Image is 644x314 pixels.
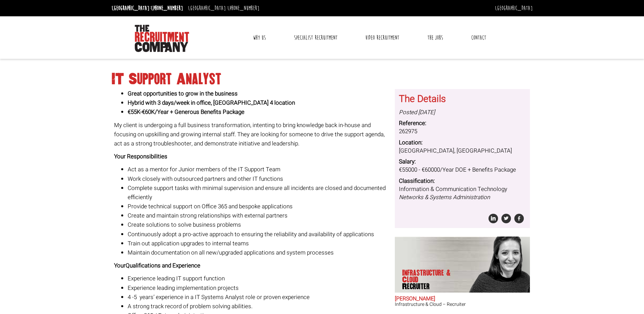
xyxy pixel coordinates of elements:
strong: Hybrid with 3 days/week in office, [GEOGRAPHIC_DATA] 4 location [128,99,295,107]
i: Networks & Systems Administration [399,193,490,202]
dt: Classification: [399,177,526,185]
li: [GEOGRAPHIC_DATA]: [186,3,261,14]
h3: The Details [399,94,526,105]
h3: Infrastructure & Cloud – Recruiter [395,302,530,307]
h1: IT Support Analyst [112,73,533,85]
p: My client is undergoing a full business transformation, intenting to bring knowledge back in-hous... [114,121,390,149]
li: Maintain documentation on all new/upgraded applications and system processes [128,248,390,257]
dd: 262975 [399,127,526,136]
a: Specialist Recruitment [289,29,343,46]
li: Experience leading implementation projects [128,283,390,293]
li: Act as a mentor for Junior members of the IT Support Team [128,165,390,174]
li: [GEOGRAPHIC_DATA]: [110,3,185,14]
a: Contact [466,29,491,46]
a: [PHONE_NUMBER] [227,4,259,12]
strong: Great opportunities to grow in the business [128,89,238,98]
dt: Salary: [399,158,526,166]
li: A strong track record of problem solving abilities. [128,302,390,311]
li: Work closely with outsourced partners and other IT functions [128,174,390,184]
p: Infrastructure & Cloud [402,269,455,290]
li: Create solutions to solve business problems [128,220,390,229]
span: Recruiter [402,283,455,290]
a: The Jobs [422,29,448,46]
img: The Recruitment Company [135,25,189,52]
li: 4 -5 years’ experience in a IT Systems Analyst role or proven experience [128,293,390,302]
dd: Information & Communication Technology [399,185,526,202]
li: Complete support tasks with minimal supervision and ensure all incidents are closed and documente... [128,184,390,202]
h2: [PERSON_NAME] [395,296,530,302]
dd: [GEOGRAPHIC_DATA], [GEOGRAPHIC_DATA] [399,147,526,155]
a: Why Us [248,29,271,46]
a: Video Recruitment [360,29,404,46]
strong: Your [114,261,126,270]
a: [GEOGRAPHIC_DATA] [495,4,533,12]
strong: €55K-€60K/Year + Generous Benefits Package [128,108,244,116]
li: Experience leading IT support function [128,274,390,283]
a: [PHONE_NUMBER] [151,4,183,12]
img: Sara O'Toole does Infrastructure & Cloud Recruiter [465,237,530,293]
dd: €55000 - €60000/Year DOE + Benefits Package [399,166,526,174]
dt: Reference: [399,119,526,127]
b: Your Responsibilities [114,152,167,161]
li: Train out application upgrades to internal teams [128,239,390,248]
li: Continuously adopt a pro-active approach to ensuring the reliability and availability of applicat... [128,230,390,239]
dt: Location: [399,139,526,147]
b: Qualifications and Experience [126,261,200,270]
li: Create and maintain strong relationships with external partners [128,211,390,220]
li: Provide technical support on Office 365 and bespoke applications [128,202,390,211]
i: Posted [DATE] [399,108,435,117]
